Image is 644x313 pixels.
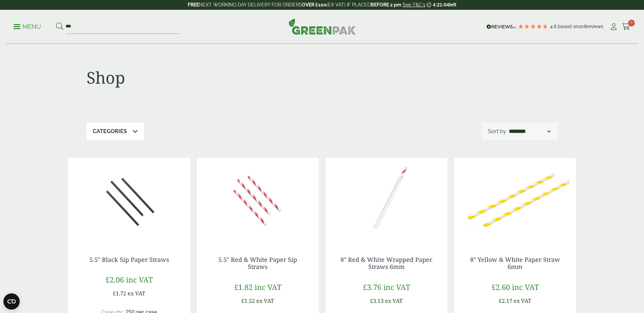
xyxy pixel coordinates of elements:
h1: Shop [87,68,322,87]
a: 8" Yellow & White Paper Straw 6mm [470,255,560,271]
img: GreenPak Supplies [289,18,356,35]
img: 2920015BHA 8inch Red & White Wrapped Paper Straws 6mm [326,158,447,243]
span: 4:21:04 [433,2,449,7]
strong: OVER £100 [302,2,327,7]
span: ex VAT [128,290,145,297]
a: 8" Red & White Wrapped Paper Straws 6mm [341,255,432,271]
span: 0 [628,20,635,26]
strong: BEFORE 2 pm [371,2,401,7]
i: My Account [609,23,618,30]
span: 4.8 [550,24,558,29]
span: 208 [578,24,587,29]
i: Cart [622,23,630,30]
span: inc VAT [383,282,410,292]
p: Menu [14,23,41,31]
strong: FREE [188,2,199,7]
button: Open CMP widget [3,293,20,310]
span: £3.13 [370,297,384,305]
a: 0 [622,22,630,32]
span: left [449,2,456,7]
span: £1.52 [241,297,255,305]
a: Menu [14,23,41,29]
span: inc VAT [255,282,281,292]
span: £1.72 [113,290,126,297]
a: See T&C's [403,2,425,7]
div: 4.79 Stars [518,23,548,29]
span: £2.06 [106,274,124,285]
span: inc VAT [126,274,153,285]
span: £1.82 [234,282,253,292]
span: £3.76 [363,282,381,292]
span: £2.60 [492,282,510,292]
span: £2.17 [499,297,512,305]
img: 10210.01-High Black Sip Straw [68,158,190,243]
img: REVIEWS.io [486,24,516,29]
img: 2920015BGA 8inch Yellow and White Striped Paper Straw 6mm [454,158,576,243]
img: 10210.04-High Red White Sip - Copy [197,158,319,243]
span: ex VAT [514,297,531,305]
span: inc VAT [512,282,539,292]
span: ex VAT [385,297,403,305]
a: 5.5" Red & White Paper Sip Straws [218,255,297,271]
span: Based on [558,24,578,29]
p: Sort by [488,127,506,135]
span: ex VAT [256,297,274,305]
p: Categories [93,127,127,135]
span: reviews [587,24,603,29]
select: Shop order [508,127,552,135]
a: 5.5" Black Sip Paper Straws [89,255,169,264]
